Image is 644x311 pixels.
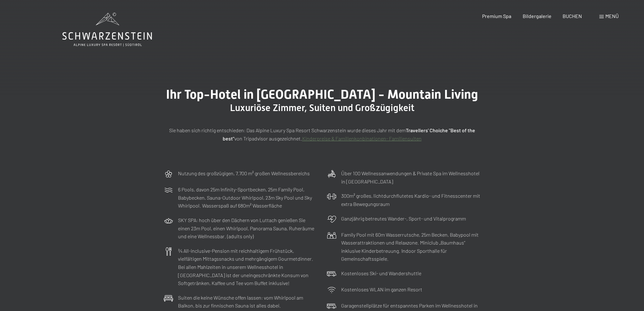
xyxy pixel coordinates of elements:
p: Über 100 Wellnessanwendungen & Private Spa im Wellnesshotel in [GEOGRAPHIC_DATA] [341,169,481,185]
span: Luxuriöse Zimmer, Suiten und Großzügigkeit [230,102,414,113]
p: Family Pool mit 60m Wasserrutsche, 25m Becken, Babypool mit Wasserattraktionen und Relaxzone. Min... [341,231,481,263]
p: ¾ All-inclusive-Pension mit reichhaltigem Frühstück, vielfältigen Mittagssnacks und mehrgängigem ... [178,247,317,287]
p: Kostenloses WLAN im ganzen Resort [341,285,422,294]
p: Suiten die keine Wünsche offen lassen: vom Whirlpool am Balkon, bis zur finnischen Sauna ist alle... [178,294,317,310]
span: Ihr Top-Hotel in [GEOGRAPHIC_DATA] - Mountain Living [166,87,478,102]
a: Bildergalerie [523,13,552,19]
p: Sie haben sich richtig entschieden: Das Alpine Luxury Spa Resort Schwarzenstein wurde dieses Jahr... [164,126,481,142]
p: 300m² großes, lichtdurchflutetes Kardio- und Fitnesscenter mit extra Bewegungsraum [341,192,481,208]
strong: Travellers' Choiche "Best of the best" [223,127,475,141]
a: Premium Spa [482,13,511,19]
span: Menü [605,13,619,19]
p: 6 Pools, davon 25m Infinity-Sportbecken, 25m Family Pool, Babybecken, Sauna-Outdoor Whirlpool, 23... [178,185,317,210]
p: Nutzung des großzügigen, 7.700 m² großen Wellnessbereichs [178,169,310,177]
a: BUCHEN [563,13,582,19]
a: Kinderpreise & Familienkonbinationen- Familiensuiten [302,135,422,141]
p: Kostenloses Ski- und Wandershuttle [341,269,421,277]
p: SKY SPA: hoch über den Dächern von Luttach genießen Sie einen 23m Pool, einen Whirlpool, Panorama... [178,216,317,240]
p: Ganzjährig betreutes Wander-, Sport- und Vitalprogramm [341,215,466,223]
